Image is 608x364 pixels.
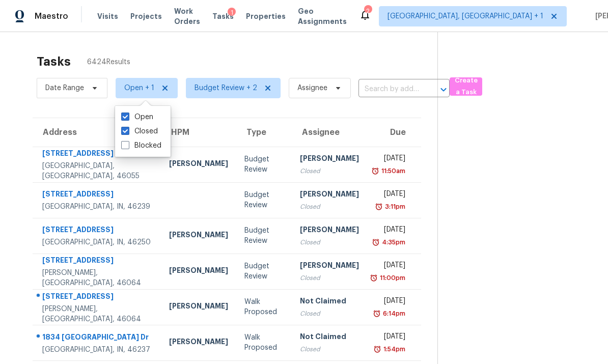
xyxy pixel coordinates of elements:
div: [DATE] [375,225,406,237]
label: Closed [121,126,158,136]
img: Overdue Alarm Icon [371,166,379,176]
div: [GEOGRAPHIC_DATA], [GEOGRAPHIC_DATA], 46055 [42,161,153,181]
label: Blocked [121,141,161,151]
span: Maestro [35,11,68,21]
div: [PERSON_NAME] [300,260,359,273]
span: Assignee [297,83,327,93]
span: Budget Review + 2 [195,83,257,93]
span: Date Range [45,83,84,93]
span: Open + 1 [124,83,154,93]
div: [GEOGRAPHIC_DATA], IN, 46250 [42,237,153,247]
label: Open [121,112,153,122]
div: Budget Review [244,261,283,282]
div: 11:50am [379,166,405,176]
div: Walk Proposed [244,332,283,353]
div: 11:00pm [378,273,405,283]
img: Overdue Alarm Icon [370,273,378,283]
span: Properties [246,11,286,21]
span: 6424 Results [87,57,130,67]
div: Walk Proposed [244,297,283,317]
div: [PERSON_NAME] [169,337,228,349]
span: Tasks [212,13,234,20]
div: [DATE] [375,260,406,273]
div: Closed [300,344,359,354]
div: [PERSON_NAME] [169,301,228,314]
th: HPM [161,118,236,147]
span: Create a Task [455,75,477,98]
div: 1 [228,8,236,18]
span: Geo Assignments [298,6,347,26]
button: Open [436,82,451,97]
div: [PERSON_NAME] [169,230,228,242]
div: [PERSON_NAME] [169,265,228,278]
div: 2 [364,6,371,16]
div: [DATE] [375,189,406,202]
div: [PERSON_NAME] [300,189,359,202]
input: Search by address [358,81,421,97]
div: [PERSON_NAME] [169,158,228,171]
span: [GEOGRAPHIC_DATA], [GEOGRAPHIC_DATA] + 1 [388,11,543,21]
div: Closed [300,273,359,283]
div: Closed [300,309,359,319]
div: 1834 [GEOGRAPHIC_DATA] Dr [42,332,153,345]
div: 4:35pm [380,237,405,247]
div: [STREET_ADDRESS] [42,225,153,237]
div: [PERSON_NAME], [GEOGRAPHIC_DATA], 46064 [42,268,153,288]
div: [STREET_ADDRESS] [42,291,153,304]
div: [DATE] [375,296,406,309]
div: [PERSON_NAME] [300,225,359,237]
th: Due [367,118,422,147]
div: Closed [300,202,359,212]
div: Not Claimed [300,331,359,344]
h2: Tasks [37,57,71,67]
div: [STREET_ADDRESS] [42,255,153,268]
span: Projects [130,11,162,21]
th: Assignee [292,118,367,147]
div: Closed [300,166,359,176]
div: Budget Review [244,190,283,210]
div: 3:11pm [383,202,405,212]
div: [DATE] [375,331,406,344]
img: Overdue Alarm Icon [375,202,383,212]
img: Overdue Alarm Icon [373,344,381,354]
button: Create a Task [450,77,482,96]
div: Closed [300,237,359,247]
div: [GEOGRAPHIC_DATA], IN, 46237 [42,345,153,355]
div: Budget Review [244,226,283,246]
div: [DATE] [375,153,406,166]
div: [PERSON_NAME], [GEOGRAPHIC_DATA], 46064 [42,304,153,324]
div: Budget Review [244,154,283,175]
th: Address [33,118,161,147]
img: Overdue Alarm Icon [372,237,380,247]
div: [STREET_ADDRESS] [42,189,153,202]
div: 6:14pm [381,309,405,319]
span: Work Orders [174,6,200,26]
img: Overdue Alarm Icon [373,309,381,319]
div: [GEOGRAPHIC_DATA], IN, 46239 [42,202,153,212]
div: [PERSON_NAME] [300,153,359,166]
span: Visits [97,11,118,21]
div: [STREET_ADDRESS] [42,148,153,161]
div: 1:54pm [381,344,405,354]
div: Not Claimed [300,296,359,309]
th: Type [236,118,291,147]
